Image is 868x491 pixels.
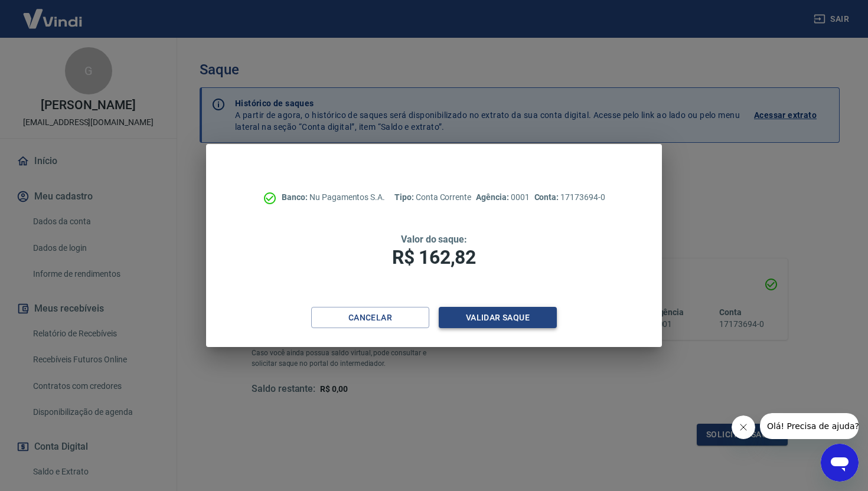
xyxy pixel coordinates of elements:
p: Nu Pagamentos S.A. [282,191,385,204]
iframe: Botão para abrir a janela de mensagens [821,444,859,482]
span: R$ 162,82 [392,246,476,269]
iframe: Mensagem da empresa [760,413,859,439]
span: Banco: [282,192,309,202]
span: Olá! Precisa de ajuda? [7,8,99,18]
button: Validar saque [439,307,557,329]
span: Tipo: [394,192,416,202]
button: Cancelar [311,307,429,329]
span: Conta: [534,192,561,202]
span: Valor do saque: [401,234,467,245]
p: 17173694-0 [534,191,605,204]
p: Conta Corrente [394,191,471,204]
p: 0001 [476,191,529,204]
iframe: Fechar mensagem [732,415,755,439]
span: Agência: [476,192,511,202]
